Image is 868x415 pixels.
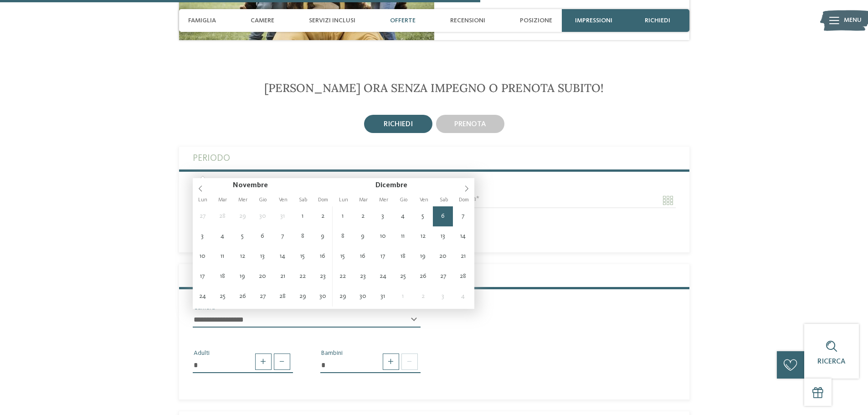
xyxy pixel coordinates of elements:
[393,226,413,246] span: Dicembre 11, 2025
[353,206,373,226] span: Dicembre 2, 2025
[273,197,293,203] span: Ven
[433,206,453,226] span: Dicembre 6, 2025
[232,266,252,287] span: Novembre 19, 2025
[394,197,414,203] span: Gio
[252,246,272,266] span: Novembre 13, 2025
[309,17,355,25] span: Servizi inclusi
[272,206,293,226] span: Ottobre 31, 2025
[268,181,295,189] input: Year
[393,287,413,307] span: Gennaio 1, 2026
[313,206,333,226] span: Novembre 2, 2025
[375,182,407,189] span: Dicembre
[193,206,213,226] span: Ottobre 27, 2025
[212,266,232,287] span: Novembre 18, 2025
[193,287,213,307] span: Novembre 24, 2025
[293,206,313,226] span: Novembre 1, 2025
[453,287,473,307] span: Gennaio 4, 2026
[232,226,252,246] span: Novembre 5, 2025
[453,246,473,266] span: Dicembre 21, 2025
[453,226,473,246] span: Dicembre 14, 2025
[413,266,433,287] span: Dicembre 26, 2025
[454,121,486,128] span: prenota
[433,246,453,266] span: Dicembre 20, 2025
[414,197,434,203] span: Ven
[413,246,433,266] span: Dicembre 19, 2025
[212,287,232,307] span: Novembre 25, 2025
[193,226,213,246] span: Novembre 3, 2025
[390,17,416,25] span: Offerte
[293,246,313,266] span: Novembre 15, 2025
[233,197,253,203] span: Mer
[454,197,474,203] span: Dom
[413,206,433,226] span: Dicembre 5, 2025
[333,206,353,226] span: Dicembre 1, 2025
[434,197,454,203] span: Sab
[433,266,453,287] span: Dicembre 27, 2025
[193,197,213,203] span: Lun
[353,287,373,307] span: Dicembre 30, 2025
[293,197,313,203] span: Sab
[272,246,293,266] span: Novembre 14, 2025
[353,246,373,266] span: Dicembre 16, 2025
[212,226,232,246] span: Novembre 4, 2025
[645,17,670,25] span: richiedi
[232,206,252,226] span: Ottobre 29, 2025
[193,266,213,287] span: Novembre 17, 2025
[272,287,293,307] span: Novembre 28, 2025
[212,246,232,266] span: Novembre 11, 2025
[193,246,213,266] span: Novembre 10, 2025
[293,226,313,246] span: Novembre 8, 2025
[188,17,216,25] span: Famiglia
[453,266,473,287] span: Dicembre 28, 2025
[293,287,313,307] span: Novembre 29, 2025
[313,226,333,246] span: Novembre 9, 2025
[433,287,453,307] span: Gennaio 3, 2026
[252,266,272,287] span: Novembre 20, 2025
[233,182,268,189] span: Novembre
[272,266,293,287] span: Novembre 21, 2025
[453,206,473,226] span: Dicembre 7, 2025
[353,266,373,287] span: Dicembre 23, 2025
[252,226,272,246] span: Novembre 6, 2025
[313,197,333,203] span: Dom
[374,197,394,203] span: Mer
[212,206,232,226] span: Ottobre 28, 2025
[333,287,353,307] span: Dicembre 29, 2025
[313,266,333,287] span: Novembre 23, 2025
[252,287,272,307] span: Novembre 27, 2025
[264,81,604,95] span: [PERSON_NAME] ora senza impegno o prenota subito!
[293,266,313,287] span: Novembre 22, 2025
[407,181,435,189] input: Year
[413,226,433,246] span: Dicembre 12, 2025
[575,17,612,25] span: Impressioni
[393,246,413,266] span: Dicembre 18, 2025
[272,226,293,246] span: Novembre 7, 2025
[193,147,676,169] label: Periodo
[333,226,353,246] span: Dicembre 8, 2025
[213,197,233,203] span: Mar
[232,246,252,266] span: Novembre 12, 2025
[373,246,393,266] span: Dicembre 17, 2025
[253,197,273,203] span: Gio
[520,17,552,25] span: Posizione
[313,246,333,266] span: Novembre 16, 2025
[393,206,413,226] span: Dicembre 4, 2025
[433,226,453,246] span: Dicembre 13, 2025
[393,266,413,287] span: Dicembre 25, 2025
[373,226,393,246] span: Dicembre 10, 2025
[251,17,274,25] span: Camere
[313,287,333,307] span: Novembre 30, 2025
[413,287,433,307] span: Gennaio 2, 2026
[353,226,373,246] span: Dicembre 9, 2025
[354,197,374,203] span: Mar
[373,287,393,307] span: Dicembre 31, 2025
[232,287,252,307] span: Novembre 26, 2025
[384,121,413,128] span: richiedi
[450,17,485,25] span: Recensioni
[333,246,353,266] span: Dicembre 15, 2025
[252,206,272,226] span: Ottobre 30, 2025
[817,358,846,365] span: Ricerca
[333,266,353,287] span: Dicembre 22, 2025
[334,197,354,203] span: Lun
[373,206,393,226] span: Dicembre 3, 2025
